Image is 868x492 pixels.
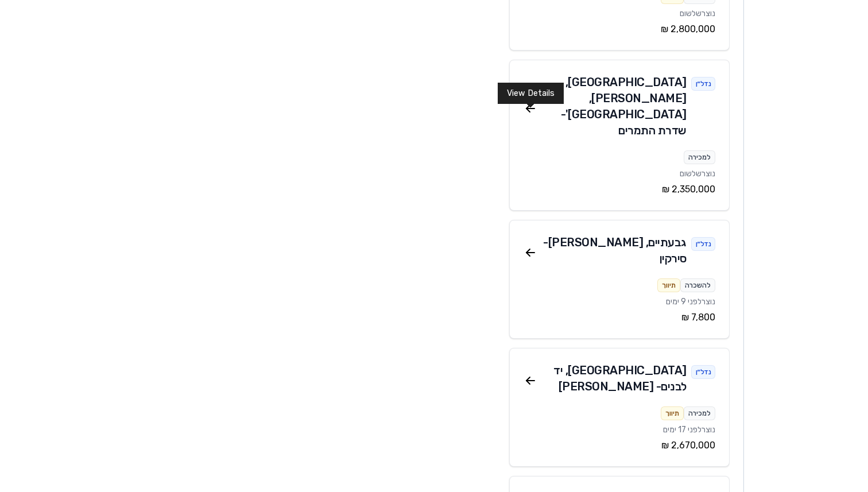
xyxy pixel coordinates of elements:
[684,150,715,164] div: למכירה
[524,183,715,196] div: ‏2,350,000 ‏₪
[680,278,715,292] div: להשכרה
[691,237,716,251] div: נדל״ן
[680,9,715,18] span: נוצר שלשום
[680,169,715,179] span: נוצר שלשום
[663,425,715,435] span: נוצר לפני 17 ימים
[524,439,715,452] div: ‏2,670,000 ‏₪
[666,297,715,307] span: נוצר לפני 9 ימים
[691,365,716,379] div: נדל״ן
[684,406,715,420] div: למכירה
[537,362,687,394] div: [GEOGRAPHIC_DATA] , יד לבנים - [PERSON_NAME]
[524,311,715,324] div: ‏7,800 ‏₪
[537,74,687,138] div: [GEOGRAPHIC_DATA] , [PERSON_NAME], [GEOGRAPHIC_DATA]' - שדרת התמרים
[524,22,715,36] div: ‏2,800,000 ‏₪
[657,278,680,292] div: תיווך
[661,406,684,420] div: תיווך
[691,77,716,91] div: נדל״ן
[537,234,687,266] div: גבעתיים , [PERSON_NAME] - סירקין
